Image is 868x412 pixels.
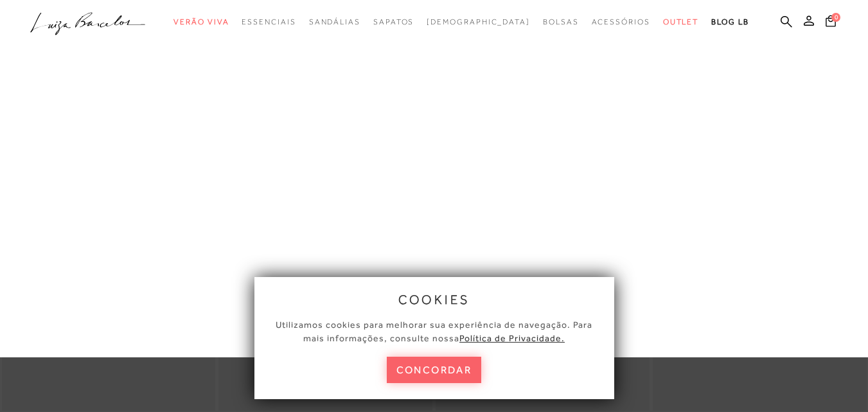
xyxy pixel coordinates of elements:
[398,292,470,307] span: cookies
[459,333,565,343] a: Política de Privacidade.
[427,17,530,26] span: [DEMOGRAPHIC_DATA]
[831,13,840,22] span: 0
[663,17,699,26] span: Outlet
[173,10,229,34] a: categoryNavScreenReaderText
[543,17,579,26] span: Bolsas
[543,10,579,34] a: categoryNavScreenReaderText
[242,17,296,26] span: Essenciais
[427,10,530,34] a: noSubCategoriesText
[373,17,414,26] span: Sapatos
[663,10,699,34] a: categoryNavScreenReaderText
[387,357,482,383] button: concordar
[822,14,840,31] button: 0
[173,17,229,26] span: Verão Viva
[592,17,650,26] span: Acessórios
[309,10,360,34] a: categoryNavScreenReaderText
[373,10,414,34] a: categoryNavScreenReaderText
[242,10,296,34] a: categoryNavScreenReaderText
[592,10,650,34] a: categoryNavScreenReaderText
[711,17,748,26] span: BLOG LB
[276,319,592,343] span: Utilizamos cookies para melhorar sua experiência de navegação. Para mais informações, consulte nossa
[309,17,360,26] span: Sandálias
[711,10,748,34] a: BLOG LB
